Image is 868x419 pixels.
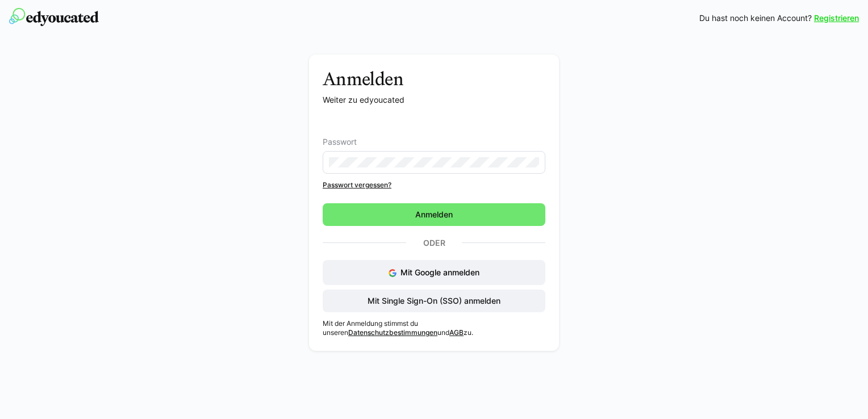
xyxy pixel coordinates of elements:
[699,12,812,24] span: Du hast noch keinen Account?
[814,12,859,24] a: Registrieren
[323,290,545,312] button: Mit Single Sign-On (SSO) anmelden
[323,181,545,190] a: Passwort vergessen?
[366,295,502,307] span: Mit Single Sign-On (SSO) anmelden
[323,137,357,146] span: Passwort
[449,328,464,337] a: AGB
[348,328,437,337] a: Datenschutzbestimmungen
[323,94,545,106] p: Weiter zu edyoucated
[323,319,545,337] p: Mit der Anmeldung stimmst du unseren und zu.
[414,209,454,220] span: Anmelden
[323,68,545,90] h3: Anmelden
[406,235,462,251] p: Oder
[323,260,545,285] button: Mit Google anmelden
[323,203,545,226] button: Anmelden
[400,267,479,277] span: Mit Google anmelden
[9,8,99,26] img: edyoucated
